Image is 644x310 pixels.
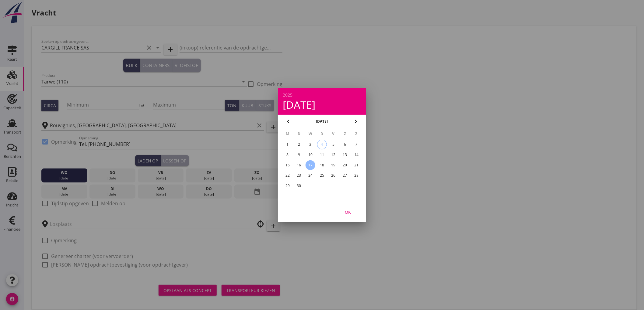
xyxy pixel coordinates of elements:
i: chevron_right [352,118,359,125]
button: 9 [294,150,304,160]
button: 22 [283,171,292,180]
div: OK [339,209,356,215]
button: 10 [306,150,315,160]
button: 15 [283,160,292,170]
th: V [328,129,339,139]
th: D [317,129,327,139]
button: 25 [317,171,327,180]
button: 29 [283,181,292,191]
button: 1 [283,140,292,149]
th: M [282,129,293,139]
button: 18 [317,160,327,170]
button: 8 [283,150,292,160]
button: 3 [306,140,315,149]
button: 16 [294,160,304,170]
button: 12 [329,150,338,160]
th: W [305,129,316,139]
button: 21 [352,160,361,170]
button: OK [334,206,361,217]
button: 13 [340,150,350,160]
th: Z [351,129,362,139]
button: 4 [317,140,327,149]
button: 14 [352,150,361,160]
div: 4 [317,140,327,149]
button: 30 [294,181,304,191]
th: Z [340,129,351,139]
button: 24 [306,171,315,180]
button: 2 [294,140,304,149]
div: 2025 [283,93,361,97]
button: 28 [352,171,361,180]
button: 11 [317,150,327,160]
button: 17 [306,160,315,170]
i: chevron_left [285,118,292,125]
button: 6 [340,140,350,149]
button: 27 [340,171,350,180]
button: 23 [294,171,304,180]
button: 7 [352,140,361,149]
button: 19 [329,160,338,170]
button: 26 [329,171,338,180]
button: 20 [340,160,350,170]
th: D [294,129,305,139]
div: [DATE] [283,100,361,110]
button: [DATE] [314,117,330,126]
button: 5 [329,140,338,149]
